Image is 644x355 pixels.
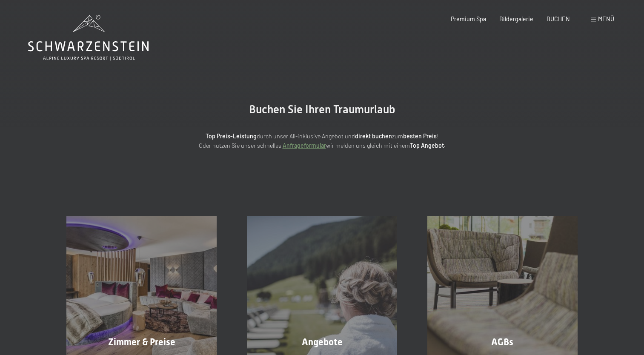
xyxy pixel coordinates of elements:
[283,142,326,149] a: Anfrageformular
[499,15,533,23] a: Bildergalerie
[135,132,509,151] p: durch unser All-inklusive Angebot und zum ! Oder nutzen Sie unser schnelles wir melden uns gleich...
[206,132,257,140] strong: Top Preis-Leistung
[451,15,486,23] a: Premium Spa
[547,15,570,23] a: BUCHEN
[403,132,437,140] strong: besten Preis
[108,337,175,347] span: Zimmer & Preise
[355,132,392,140] strong: direkt buchen
[491,337,513,347] span: AGBs
[598,15,614,23] span: Menü
[302,337,343,347] span: Angebote
[249,103,395,116] span: Buchen Sie Ihren Traumurlaub
[410,142,446,149] strong: Top Angebot.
